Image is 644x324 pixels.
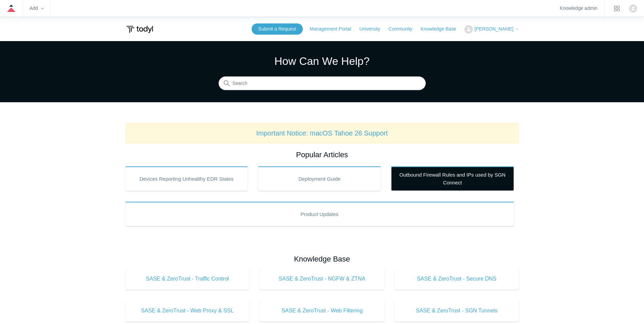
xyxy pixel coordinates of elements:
[260,268,384,290] a: SASE & ZeroTrust - NGFW & ZTNA
[388,25,419,33] a: Community
[135,307,240,315] span: SASE & ZeroTrust - Web Proxy & SSL
[125,202,514,226] a: Product Updates
[219,77,426,90] input: Search
[135,275,240,283] span: SASE & ZeroTrust - Traffic Control
[125,268,250,290] a: SASE & ZeroTrust - Traffic Control
[125,23,154,36] img: Todyl Support Center Help Center home page
[629,4,637,13] zd-hc-trigger: Click your profile icon to open the profile menu
[391,166,514,191] a: Outbound Firewall Rules and IPs used by SGN Connect
[560,6,597,10] a: Knowledge admin
[629,4,637,13] img: user avatar
[260,300,384,322] a: SASE & ZeroTrust - Web Filtering
[474,26,513,32] span: [PERSON_NAME]
[125,149,519,160] h2: Popular Articles
[219,53,426,69] h1: How Can We Help?
[270,307,374,315] span: SASE & ZeroTrust - Web Filtering
[359,25,387,33] a: University
[464,25,519,34] button: [PERSON_NAME]
[394,300,519,322] a: SASE & ZeroTrust - SGN Tunnels
[405,307,509,315] span: SASE & ZeroTrust - SGN Tunnels
[394,268,519,290] a: SASE & ZeroTrust - Secure DNS
[310,25,358,33] a: Management Portal
[252,23,303,35] a: Submit a Request
[125,253,519,265] h2: Knowledge Base
[421,25,463,33] a: Knowledge Base
[125,300,250,322] a: SASE & ZeroTrust - Web Proxy & SSL
[30,6,44,10] zd-hc-trigger: Add
[258,166,381,191] a: Deployment Guide
[256,129,388,137] a: Important Notice: macOS Tahoe 26 Support
[405,275,509,283] span: SASE & ZeroTrust - Secure DNS
[125,166,248,191] a: Devices Reporting Unhealthy EDR States
[270,275,374,283] span: SASE & ZeroTrust - NGFW & ZTNA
